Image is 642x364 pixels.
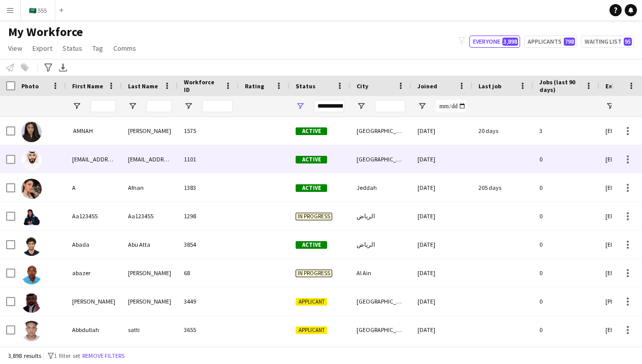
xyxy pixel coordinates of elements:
[128,82,158,90] span: Last Name
[21,150,42,171] img: 3khaled7@gmail.com 3khaled7@gmail.com
[66,316,122,344] div: Abbdullah
[66,202,122,230] div: Aa123455
[109,42,140,55] a: Comms
[350,117,411,145] div: [GEOGRAPHIC_DATA]
[122,316,178,344] div: satti
[624,38,632,46] span: 95
[21,321,42,341] img: Abbdullah satti
[350,230,411,258] div: الرياض
[66,230,122,258] div: ‏Abada
[178,287,239,315] div: 3449
[122,174,178,202] div: Afnan
[375,100,405,112] input: City Filter Input
[533,117,599,145] div: 3
[502,38,518,46] span: 3,898
[533,230,599,258] div: 0
[357,82,368,90] span: City
[478,82,501,90] span: Last job
[28,42,56,55] a: Export
[350,316,411,344] div: [GEOGRAPHIC_DATA]
[4,42,26,55] a: View
[21,1,55,20] button: 🇸🇦 555
[54,352,80,359] span: 1 filter set
[178,259,239,287] div: 68
[350,202,411,230] div: الرياض
[411,316,472,344] div: [DATE]
[178,145,239,173] div: 1101
[72,82,103,90] span: First Name
[539,78,581,93] span: Jobs (last 90 days)
[296,82,315,90] span: Status
[202,100,233,112] input: Workforce ID Filter Input
[66,117,122,145] div: ‏ AMNAH
[88,42,107,55] a: Tag
[21,292,42,313] img: Abbas Omer
[184,102,193,111] button: Open Filter Menu
[122,145,178,173] div: [EMAIL_ADDRESS][DOMAIN_NAME]
[357,102,366,111] button: Open Filter Menu
[72,102,81,111] button: Open Filter Menu
[128,102,137,111] button: Open Filter Menu
[178,202,239,230] div: 1298
[21,264,42,284] img: abazer sidahmed Mohammed
[122,202,178,230] div: Aa123455
[296,241,327,249] span: Active
[122,230,178,258] div: ‏Abu Atta
[472,117,533,145] div: 20 days
[245,82,264,90] span: Rating
[42,61,54,74] app-action-btn: Advanced filters
[184,78,220,93] span: Workforce ID
[411,230,472,258] div: [DATE]
[296,326,327,334] span: Applicant
[469,36,520,48] button: Everyone3,898
[178,117,239,145] div: 1575
[62,44,82,53] span: Status
[90,100,116,112] input: First Name Filter Input
[8,44,22,53] span: View
[533,145,599,173] div: 0
[21,236,42,256] img: ‏Abada ‏Abu Atta
[411,287,472,315] div: [DATE]
[350,259,411,287] div: Al Ain
[533,259,599,287] div: 0
[411,202,472,230] div: [DATE]
[350,174,411,202] div: Jeddah
[80,350,126,361] button: Remove filters
[411,174,472,202] div: [DATE]
[296,156,327,163] span: Active
[411,117,472,145] div: [DATE]
[122,117,178,145] div: [PERSON_NAME]
[122,287,178,315] div: [PERSON_NAME]
[66,287,122,315] div: [PERSON_NAME]
[113,44,136,53] span: Comms
[411,145,472,173] div: [DATE]
[418,82,437,90] span: Joined
[605,82,622,90] span: Email
[296,298,327,306] span: Applicant
[472,174,533,202] div: 205 days
[178,230,239,258] div: 3854
[66,174,122,202] div: A
[533,202,599,230] div: 0
[350,287,411,315] div: [GEOGRAPHIC_DATA]
[411,259,472,287] div: [DATE]
[296,184,327,192] span: Active
[8,24,83,40] span: My Workforce
[296,270,332,277] span: In progress
[581,36,634,48] button: Waiting list95
[57,61,69,74] app-action-btn: Export XLSX
[296,127,327,135] span: Active
[122,259,178,287] div: [PERSON_NAME]
[21,179,42,199] img: A Afnan
[92,44,103,53] span: Tag
[146,100,172,112] input: Last Name Filter Input
[58,42,86,55] a: Status
[418,102,427,111] button: Open Filter Menu
[296,102,305,111] button: Open Filter Menu
[66,259,122,287] div: abazer
[533,287,599,315] div: 0
[66,145,122,173] div: [EMAIL_ADDRESS][DOMAIN_NAME]
[296,213,332,220] span: In progress
[533,174,599,202] div: 0
[178,174,239,202] div: 1383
